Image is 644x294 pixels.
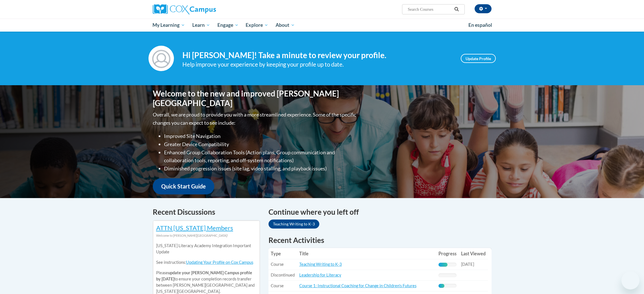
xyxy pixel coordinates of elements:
a: En español [465,19,496,31]
a: Cox Campus [153,4,260,14]
a: Explore [242,19,272,32]
span: My Learning [152,22,185,28]
span: [DATE] [461,262,474,267]
button: Account Settings [475,4,492,13]
a: Quick Start Guide [153,178,214,194]
button: Search [452,6,461,13]
span: En español [468,22,492,28]
h4: Continue where you left off [268,207,492,218]
li: Greater Device Compatibility [164,140,357,148]
div: Main menu [144,19,500,32]
input: Search Courses [407,6,452,13]
div: Welcome to [PERSON_NAME][GEOGRAPHIC_DATA]! [156,232,257,239]
p: See instructions: [156,259,257,266]
img: Profile Image [149,46,174,71]
h1: Recent Activities [268,235,492,245]
a: Engage [214,19,242,32]
th: Type [268,248,297,259]
li: Enhanced Group Collaboration Tools (Action plans, Group communication and collaboration tools, re... [164,148,357,165]
h4: Hi [PERSON_NAME]! Take a minute to review your profile. [182,51,452,60]
img: Cox Campus [153,4,216,14]
h4: Recent Discussions [153,207,260,218]
a: Update Profile [461,54,496,63]
a: About [272,19,298,32]
span: Course [271,283,284,288]
th: Last Viewed [459,248,488,259]
a: Updating Your Profile on Cox Campus [186,260,253,265]
span: Discontinued [271,273,295,277]
th: Title [297,248,436,259]
a: Teaching Writing to K-3 [299,262,342,267]
b: update your [PERSON_NAME] Campus profile by [DATE] [156,270,252,281]
span: About [276,22,295,28]
span: Learn [192,22,210,28]
h1: Welcome to the new and improved [PERSON_NAME][GEOGRAPHIC_DATA] [153,89,357,108]
a: Leadership for Literacy [299,273,341,277]
a: My Learning [149,19,189,32]
span: Engage [217,22,239,28]
p: [US_STATE] Literacy Academy Integration Important Update [156,243,257,255]
div: Help improve your experience by keeping your profile up to date. [182,60,452,69]
a: Teaching Writing to K-3 [268,220,319,229]
li: Improved Site Navigation [164,132,357,140]
a: Course 1: Instructional Coaching for Change in Children's Futures [299,283,416,288]
th: Progress [436,248,459,259]
a: ATTN [US_STATE] Members [156,224,233,232]
span: Explore [246,22,268,28]
div: Progress, % [438,284,444,288]
li: Diminished progression issues (site lag, video stalling, and playback issues) [164,164,357,173]
iframe: Button to launch messaging window [621,271,639,289]
a: Learn [189,19,214,32]
p: Overall, we are proud to provide you with a more streamlined experience. Some of the specific cha... [153,111,357,127]
div: Progress, % [438,263,447,267]
span: Course [271,262,284,267]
